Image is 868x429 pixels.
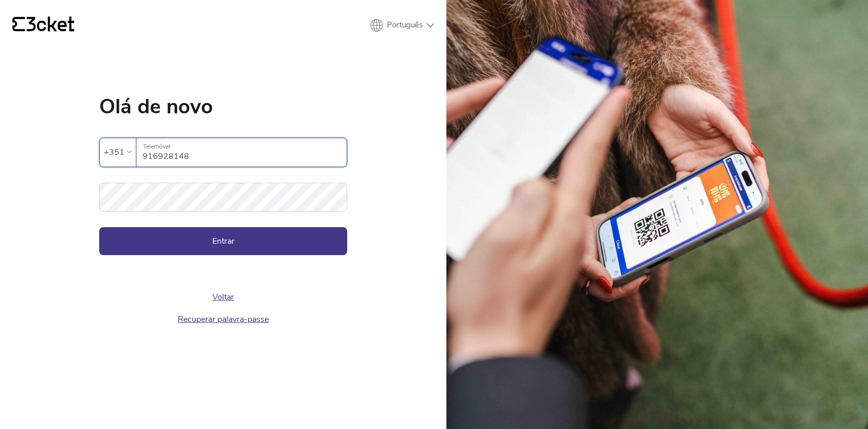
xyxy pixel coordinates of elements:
[143,138,347,167] input: Telemóvel
[212,291,234,303] a: Voltar
[12,17,74,34] a: {' '}
[99,183,347,200] label: Palavra-passe
[104,144,125,160] div: +351
[99,96,347,117] h1: Olá de novo
[12,17,25,32] g: {' '}
[99,227,347,255] button: Entrar
[136,138,347,155] label: Telemóvel
[178,314,269,325] a: Recuperar palavra-passe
